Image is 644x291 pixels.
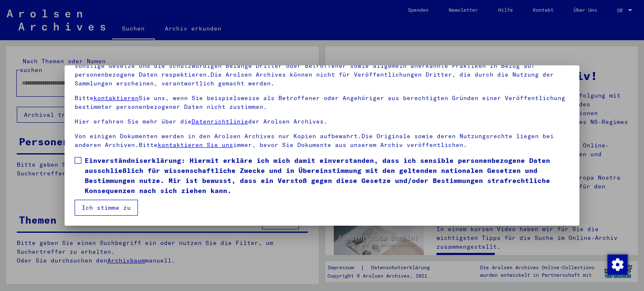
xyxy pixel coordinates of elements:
a: kontaktieren Sie uns [158,141,233,149]
a: Datenrichtlinie [192,118,248,125]
p: Hier erfahren Sie mehr über die der Arolsen Archives. [75,117,570,126]
img: Zustimmung ändern [608,255,628,275]
button: Ich stimme zu [75,200,138,216]
p: Bitte beachten Sie, dass dieses Portal über NS - Verfolgte sensible Daten zu identifizierten oder... [75,44,570,88]
p: Bitte Sie uns, wenn Sie beispielsweise als Betroffener oder Angehöriger aus berechtigten Gründen ... [75,94,570,111]
span: Einverständniserklärung: Hiermit erkläre ich mich damit einverstanden, dass ich sensible personen... [85,155,570,196]
div: Zustimmung ändern [607,254,627,274]
p: Von einigen Dokumenten werden in den Arolsen Archives nur Kopien aufbewahrt.Die Originale sowie d... [75,132,570,149]
a: kontaktieren [93,94,139,102]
